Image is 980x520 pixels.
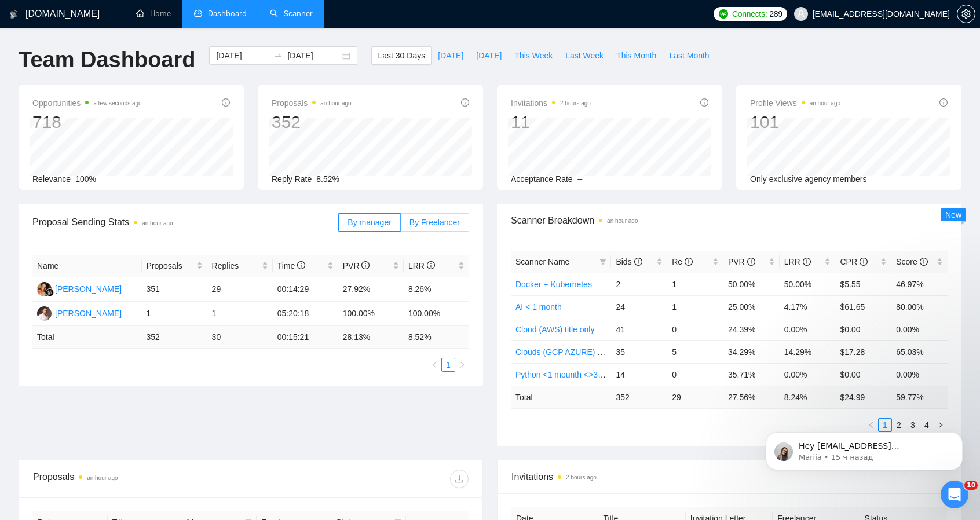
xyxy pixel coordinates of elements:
[723,363,780,386] td: 35.71%
[957,9,975,19] span: setting
[207,302,273,326] td: 1
[780,363,836,386] td: 0.00%
[212,259,259,272] span: Replies
[780,295,836,318] td: 4.17%
[732,8,767,20] span: Connects:
[514,49,553,62] span: This Week
[515,370,607,379] a: Python <1 mounth <>30h
[565,49,604,62] span: Last Week
[32,326,142,349] td: Total
[273,51,283,60] span: to
[891,318,948,340] td: 0.00%
[611,363,667,386] td: 14
[511,174,573,184] span: Acceptance Rate
[769,8,782,20] span: 289
[273,326,338,349] td: 00:15:21
[559,46,610,65] button: Last Week
[273,302,338,326] td: 05:20:18
[37,284,122,293] a: MV[PERSON_NAME]
[19,46,195,74] h1: Team Dashboard
[450,470,469,488] button: download
[611,340,667,363] td: 35
[663,46,715,65] button: Last Month
[427,358,441,372] button: left
[610,46,663,65] button: This Month
[338,302,404,326] td: 100.00%
[860,258,868,266] span: info-circle
[577,174,583,184] span: --
[719,9,728,19] img: upwork-logo.png
[142,220,173,226] time: an hour ago
[508,46,559,65] button: This Week
[320,100,351,107] time: an hour ago
[404,302,469,326] td: 100.00%
[810,100,840,107] time: an hour ago
[515,325,594,334] a: Cloud (AWS) title only
[272,174,312,184] span: Reply Rate
[685,258,693,266] span: info-circle
[723,340,780,363] td: 34.29%
[607,218,638,224] time: an hour ago
[964,481,978,490] span: 10
[37,282,52,296] img: MV
[455,358,469,372] button: right
[723,295,780,318] td: 25.00%
[723,273,780,295] td: 50.00%
[222,98,230,107] span: info-circle
[616,257,642,266] span: Bids
[147,259,194,272] span: Proposals
[33,470,251,488] div: Proposals
[459,361,466,368] span: right
[566,474,597,481] time: 2 hours ago
[560,100,591,107] time: 2 hours ago
[455,358,469,372] li: Next Page
[277,261,305,270] span: Time
[32,215,338,229] span: Proposal Sending Stats
[207,255,273,277] th: Replies
[427,261,435,269] span: info-circle
[272,96,352,110] span: Proposals
[371,46,432,65] button: Last 30 Days
[142,277,207,302] td: 351
[835,363,891,386] td: $0.00
[273,277,338,302] td: 00:14:29
[511,111,591,133] div: 11
[667,386,723,408] td: 29
[891,295,948,318] td: 80.00%
[611,295,667,318] td: 24
[835,273,891,295] td: $5.55
[750,111,840,133] div: 101
[338,277,404,302] td: 27.92%
[348,218,391,227] span: By manager
[10,5,18,24] img: logo
[378,49,425,62] span: Last 30 Days
[37,308,122,317] a: DP[PERSON_NAME]
[270,9,313,19] a: searchScanner
[941,481,968,508] iframe: Intercom live chat
[780,386,836,408] td: 8.24 %
[194,9,202,17] span: dashboard
[896,257,927,266] span: Score
[404,277,469,302] td: 8.26%
[207,326,273,349] td: 30
[75,174,96,184] span: 100%
[891,386,948,408] td: 59.77 %
[957,9,975,19] a: setting
[216,49,269,62] input: Start date
[409,218,460,227] span: By Freelancer
[461,98,469,107] span: info-circle
[891,273,948,295] td: 46.97%
[723,386,780,408] td: 27.56 %
[611,386,667,408] td: 352
[438,49,463,62] span: [DATE]
[667,340,723,363] td: 5
[272,111,352,133] div: 352
[511,470,947,484] span: Invitations
[750,174,867,184] span: Only exclusive agency members
[723,318,780,340] td: 24.39%
[797,10,805,18] span: user
[780,318,836,340] td: 0.00%
[750,96,840,110] span: Profile Views
[599,258,606,265] span: filter
[780,340,836,363] td: 14.29%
